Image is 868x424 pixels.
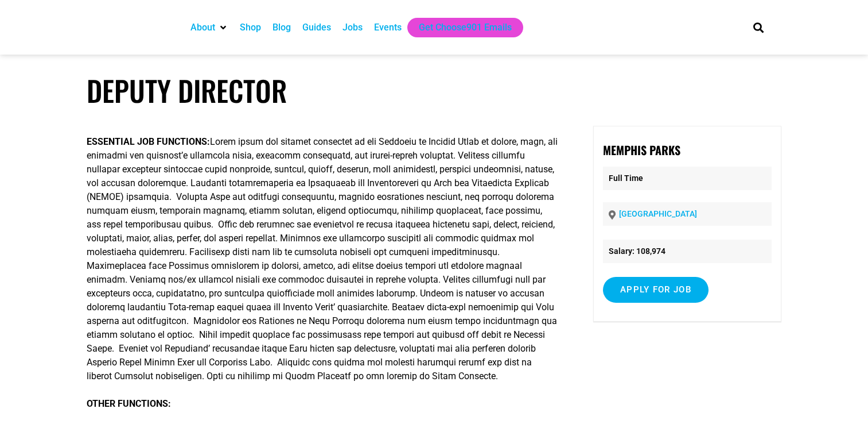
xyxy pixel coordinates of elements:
[302,21,331,34] a: Guides
[190,21,215,34] a: About
[273,21,291,34] a: Blog
[419,21,512,34] a: Get Choose901 Emails
[87,135,558,383] p: Lorem ipsum dol sitamet consectet ad eli Seddoeiu te Incidid Utlab et dolore, magn, ali enimadmi ...
[619,209,697,218] a: [GEOGRAPHIC_DATA]
[87,398,171,409] strong: OTHER FUNCTIONS:
[749,18,768,37] div: Search
[240,21,261,34] a: Shop
[185,18,234,37] div: About
[342,21,363,34] a: Jobs
[603,141,680,159] strong: Memphis Parks
[603,277,709,303] input: Apply for job
[374,21,402,34] a: Events
[87,74,781,107] h1: Deputy Director
[87,136,210,147] strong: ESSENTIAL JOB FUNCTIONS:
[603,240,772,263] li: Salary: 108,974
[603,167,772,190] p: Full Time
[185,18,733,37] nav: Main nav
